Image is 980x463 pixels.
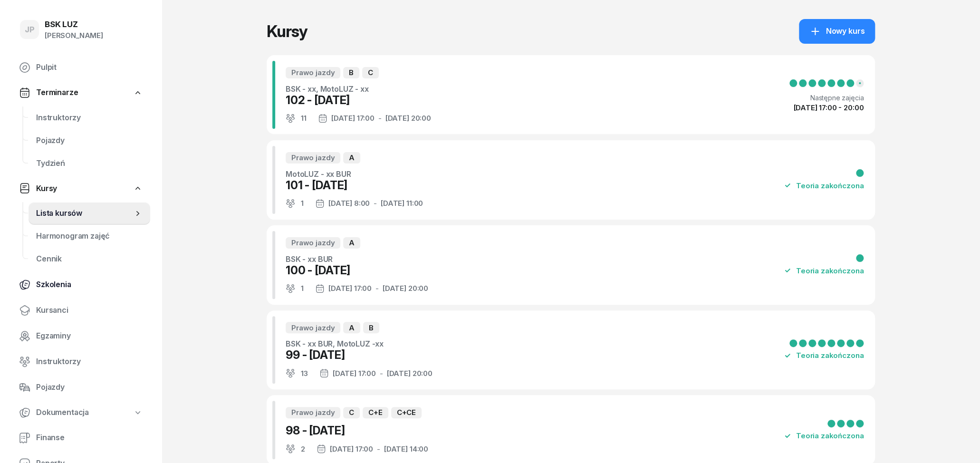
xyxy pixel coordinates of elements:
div: Teoria zakończona [782,180,864,191]
div: BSK LUZ [45,20,103,29]
a: Prawo jazdyABSK - xx BUR100 - [DATE]1[DATE] 17:00-[DATE] 20:00Teoria zakończona [267,225,875,305]
div: MotoLUZ - xx BUR [286,168,423,180]
div: C+CE [391,407,422,418]
div: - [317,444,428,453]
a: Harmonogram zajęć [29,225,150,248]
div: [DATE] 20:00 [385,115,431,122]
div: Prawo jazdy [286,152,340,164]
div: Teoria zakończona [782,265,864,276]
span: Instruktorzy [36,356,143,368]
div: - [315,284,428,293]
span: Dokumentacja [36,406,89,419]
a: Pojazdy [11,376,150,399]
div: Prawo jazdy [286,322,340,333]
div: [DATE] 17:00 [328,285,372,292]
div: [PERSON_NAME] [45,29,103,42]
div: BSK - xx BUR, MotoLUZ -xx [286,338,432,349]
a: Cennik [29,248,150,270]
div: [DATE] 8:00 [328,200,370,207]
h1: Kursy [267,23,349,40]
div: - [315,199,423,208]
div: Prawo jazdy [286,67,340,78]
a: Finanse [11,426,150,449]
a: Lista kursów [29,202,150,225]
div: Prawo jazdy [286,407,340,418]
a: Kursy [11,178,150,200]
a: Tydzień [29,152,150,175]
span: Harmonogram zajęć [36,230,143,242]
span: Finanse [36,432,143,444]
div: 102 - [DATE] [286,93,431,108]
div: [DATE] 17:00 - 20:00 [793,104,864,111]
span: Pojazdy [36,381,143,394]
div: C [362,67,379,78]
div: 2 [301,445,305,453]
div: 101 - [DATE] [286,178,423,193]
div: A [343,237,360,249]
div: 11 [301,115,307,122]
span: JP [25,26,35,34]
a: Dokumentacja [11,402,150,424]
div: [DATE] 20:00 [383,285,428,292]
div: 100 - [DATE] [286,263,428,278]
div: Teoria zakończona [782,430,864,442]
div: [DATE] 11:00 [381,200,423,207]
div: [DATE] 17:00 [333,370,376,377]
span: Pulpit [36,61,143,74]
div: Prawo jazdy [286,237,340,249]
div: [DATE] 17:00 [331,115,375,122]
a: Pojazdy [29,129,150,152]
a: Prawo jazdyBCBSK - xx, MotoLUZ - xx102 - [DATE]11[DATE] 17:00-[DATE] 20:00Następne zajęcia[DATE] ... [267,55,875,135]
div: 1 [301,200,304,207]
div: Nowy kurs [809,25,865,38]
div: C [343,407,360,418]
div: BSK - xx, MotoLUZ - xx [286,83,431,95]
div: C+E [363,407,388,418]
span: Lista kursów [36,207,133,220]
span: Kursy [36,183,57,195]
a: Pulpit [11,56,150,79]
div: - [319,368,432,378]
a: Szkolenia [11,273,150,296]
div: [DATE] 20:00 [387,370,432,377]
div: A [343,152,360,164]
div: 13 [301,370,308,377]
span: Terminarze [36,87,78,99]
span: Pojazdy [36,135,143,147]
div: B [363,322,379,333]
a: Prawo jazdyAMotoLUZ - xx BUR101 - [DATE]1[DATE] 8:00-[DATE] 11:00Teoria zakończona [267,140,875,220]
div: 1 [301,285,304,292]
a: Instruktorzy [29,106,150,129]
div: - [318,114,431,123]
a: Terminarze [11,82,150,104]
div: [DATE] 14:00 [384,445,428,453]
div: B [343,67,359,78]
div: Następne zajęcia [789,94,864,102]
div: 98 - [DATE] [286,423,428,438]
div: 99 - [DATE] [286,347,432,363]
a: Instruktorzy [11,350,150,373]
span: Szkolenia [36,279,143,291]
a: Nowy kurs [799,19,875,44]
a: Egzaminy [11,325,150,347]
span: Cennik [36,253,143,265]
a: Prawo jazdyABBSK - xx BUR, MotoLUZ -xx99 - [DATE]13[DATE] 17:00-[DATE] 20:00Teoria zakończona [267,310,875,390]
div: BSK - xx BUR [286,253,428,265]
span: Instruktorzy [36,112,143,124]
a: Kursanci [11,299,150,322]
span: Egzaminy [36,330,143,342]
span: Kursanci [36,304,143,317]
div: A [343,322,360,333]
span: Tydzień [36,157,143,170]
div: Teoria zakończona [782,350,864,361]
div: [DATE] 17:00 [330,445,373,453]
